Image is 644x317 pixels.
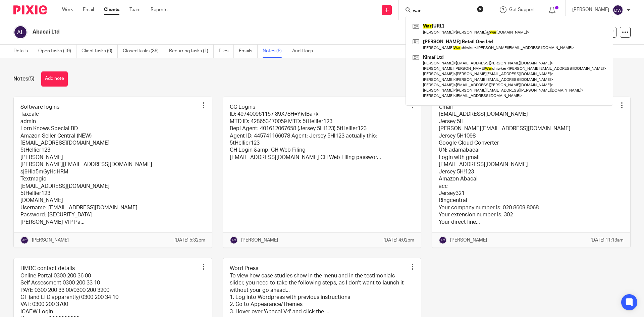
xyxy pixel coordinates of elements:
img: Pixie [13,5,47,14]
p: [DATE] 5:32pm [174,237,205,244]
a: Clients [104,6,119,13]
h1: Notes [13,75,35,83]
h2: Abacai Ltd [33,29,449,36]
button: Clear [477,6,484,12]
p: [DATE] 4:02pm [383,237,414,244]
input: Search [412,8,473,14]
a: Files [219,45,234,58]
a: Audit logs [292,45,318,58]
a: Reports [151,6,167,13]
img: svg%3E [230,236,238,244]
p: [PERSON_NAME] [572,6,609,13]
a: Details [13,45,33,58]
span: (5) [28,76,35,82]
a: Notes (5) [263,45,287,58]
a: Open tasks (19) [38,45,76,58]
p: [PERSON_NAME] [32,237,69,244]
p: [DATE] 11:13am [590,237,624,244]
img: svg%3E [13,25,28,39]
a: Emails [239,45,258,58]
p: [PERSON_NAME] [450,237,487,244]
img: svg%3E [439,236,447,244]
img: svg%3E [612,5,623,15]
p: [PERSON_NAME] [241,237,278,244]
a: Closed tasks (36) [123,45,164,58]
a: Recurring tasks (1) [169,45,214,58]
button: Add note [41,71,68,87]
span: Get Support [509,7,535,12]
a: Client tasks (0) [82,45,118,58]
img: svg%3E [20,236,29,244]
a: Work [62,6,73,13]
a: Team [129,6,141,13]
a: Email [83,6,94,13]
